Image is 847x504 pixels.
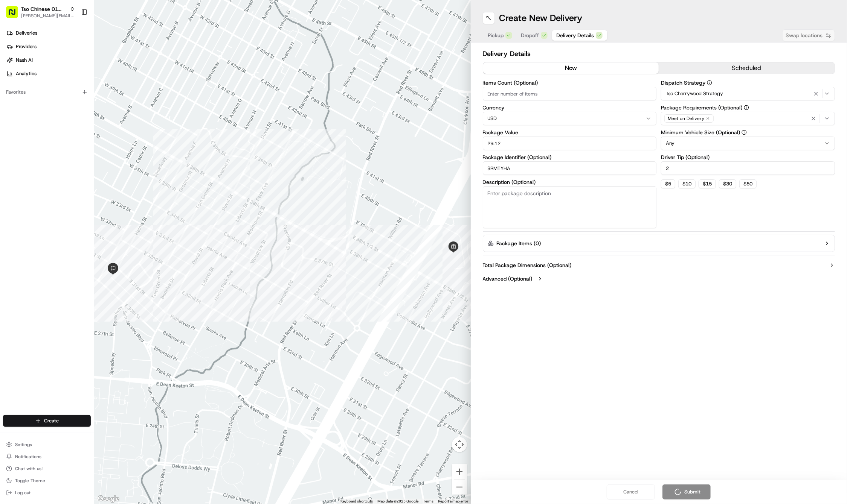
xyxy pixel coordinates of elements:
span: Notifications [15,454,41,460]
div: Past conversations [8,98,48,104]
input: Enter driver tip amount [661,161,835,175]
a: 📗Knowledge Base [5,165,61,179]
img: 1736555255976-a54dd68f-1ca7-489b-9aae-adbdc363a1c4 [15,138,21,144]
label: Package Items ( 0 ) [497,240,541,247]
span: Dropoff [521,32,539,39]
button: $10 [678,179,696,188]
button: Notifications [3,451,91,462]
label: Driver Tip (Optional) [661,155,835,160]
span: API Documentation [71,169,121,176]
button: Log out [3,487,91,498]
span: Map data ©2025 Google [378,499,419,503]
button: $15 [699,179,716,188]
button: Minimum Vehicle Size (Optional) [742,130,747,135]
input: Clear [20,49,124,57]
div: Favorites [3,86,91,98]
label: Advanced (Optional) [483,275,533,282]
button: Tso Cherrywood Strategy [661,87,835,100]
button: Keyboard shortcuts [341,499,373,504]
button: [PERSON_NAME][EMAIL_ADDRESS][DOMAIN_NAME] [21,13,75,19]
button: $5 [661,179,675,188]
span: Analytics [16,70,37,77]
button: $30 [719,179,736,188]
div: We're available if you need us! [34,80,104,86]
span: Meet on Delivery [668,115,704,121]
img: Google [96,494,121,504]
span: [DATE] [67,117,82,123]
span: [PERSON_NAME] [23,117,61,123]
a: Powered byPylon [53,187,91,193]
button: Toggle Theme [3,475,91,486]
span: Log out [15,490,31,496]
button: Settings [3,439,91,450]
span: Nash AI [16,57,33,64]
img: Angelique Valdez [8,110,20,122]
span: Toggle Theme [15,478,45,484]
span: Delivery Details [557,32,594,39]
label: Package Value [483,130,657,135]
button: See all [117,97,137,106]
span: [PERSON_NAME] [23,137,61,143]
span: Providers [16,43,37,50]
button: Chat with us! [3,463,91,474]
label: Currency [483,105,657,110]
input: Enter number of items [483,87,657,100]
button: Create [3,415,91,427]
label: Description (Optional) [483,179,657,185]
label: Minimum Vehicle Size (Optional) [661,130,835,135]
div: 💻 [64,169,70,175]
a: Terms [423,499,434,503]
label: Total Package Dimensions (Optional) [483,261,572,269]
button: Dispatch Strategy [707,80,712,85]
button: Start new chat [128,74,137,83]
button: now [483,62,659,74]
img: 1736555255976-a54dd68f-1ca7-489b-9aae-adbdc363a1c4 [8,72,21,86]
input: Enter package value [483,137,657,150]
span: Create [44,417,59,424]
span: Knowledge Base [15,169,58,176]
button: $50 [739,179,757,188]
h2: Delivery Details [483,49,835,59]
span: Tso Cherrywood Strategy [666,90,723,97]
button: Advanced (Optional) [483,275,835,282]
button: Total Package Dimensions (Optional) [483,261,835,269]
div: Start new chat [34,72,124,80]
span: Settings [15,442,32,448]
img: 1736555255976-a54dd68f-1ca7-489b-9aae-adbdc363a1c4 [15,117,21,123]
h1: Create New Delivery [499,12,583,24]
button: Map camera controls [452,437,467,452]
label: Dispatch Strategy [661,80,835,85]
button: Zoom out [452,480,467,495]
button: Meet on Delivery [661,112,835,125]
span: Chat with us! [15,466,43,472]
button: Zoom in [452,464,467,479]
span: Pickup [488,32,504,39]
label: Package Identifier (Optional) [483,155,657,160]
span: [DATE] [67,137,82,143]
button: Tso Chinese 01 Cherrywood[PERSON_NAME][EMAIL_ADDRESS][DOMAIN_NAME] [3,3,78,21]
label: Package Requirements (Optional) [661,105,835,110]
a: Open this area in Google Maps (opens a new window) [96,494,121,504]
button: Package Items (0) [483,235,835,252]
p: Welcome 👋 [8,30,137,43]
input: Enter package identifier [483,161,657,175]
span: Pylon [75,187,91,193]
img: 1738778727109-b901c2ba-d612-49f7-a14d-d897ce62d23f [16,72,29,86]
a: Analytics [3,68,94,80]
img: Brigitte Vinadas [8,130,20,142]
span: • [63,117,65,123]
span: • [63,137,65,143]
a: Nash AI [3,54,94,66]
button: Package Requirements (Optional) [744,105,749,110]
span: Deliveries [16,30,37,36]
a: Providers [3,41,94,53]
button: Tso Chinese 01 Cherrywood [21,5,67,13]
div: 📗 [8,169,14,175]
a: 💻API Documentation [61,165,124,179]
img: Nash [8,8,23,23]
label: Items Count (Optional) [483,80,657,85]
a: Report a map error [438,499,469,503]
button: scheduled [659,62,835,74]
